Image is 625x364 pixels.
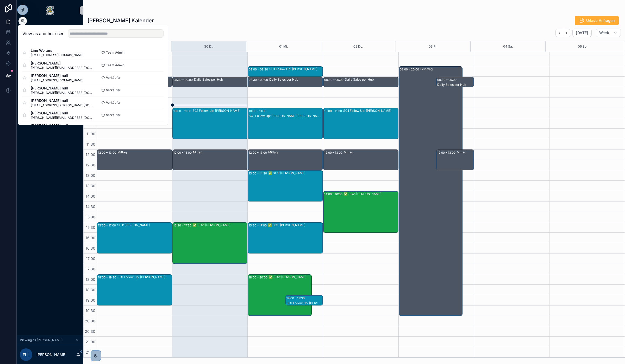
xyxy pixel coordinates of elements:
[324,108,343,114] div: 10:00 – 11:30
[36,352,66,357] p: [PERSON_NAME]
[85,256,97,261] span: 17:00
[249,77,269,82] div: 08:30 – 09:00
[98,150,117,155] div: 12:00 – 13:00
[84,329,97,334] span: 20:30
[85,267,97,271] span: 17:30
[576,30,588,35] span: [DATE]
[572,29,591,37] button: [DATE]
[117,150,172,154] div: Mittag
[84,184,97,188] span: 13:30
[269,275,311,279] div: ✅ SC2: [PERSON_NAME]
[87,17,154,24] h1: [PERSON_NAME] Kalender
[323,108,398,139] div: 10:00 – 11:30SC1 Follow Up: [PERSON_NAME]
[204,41,213,52] button: 30 Di.
[22,30,64,37] h2: View as another user
[46,6,54,15] img: App logo
[437,77,458,82] div: 08:30 – 09:00
[84,121,97,126] span: 10:30
[563,29,570,37] button: Next
[106,101,121,105] span: Verkäufer
[173,223,193,228] div: 15:30 – 17:30
[20,24,80,34] a: Monatliche Performance
[31,103,93,107] span: [EMAIL_ADDRESS][PERSON_NAME][DOMAIN_NAME]
[324,150,344,155] div: 12:00 – 13:00
[586,18,615,23] span: Urlaub Anfragen
[31,61,93,66] span: [PERSON_NAME]
[345,77,398,82] div: Daily Sales per Hub
[344,150,398,154] div: Mittag
[85,215,97,219] span: 15:00
[324,192,344,197] div: 14:00 – 16:00
[84,277,97,282] span: 18:00
[437,83,473,87] div: Daily Sales per Hub
[173,77,194,82] div: 08:30 – 09:00
[173,108,192,114] div: 10:00 – 11:30
[84,173,97,178] span: 13:00
[84,298,97,302] span: 19:00
[192,109,247,113] div: SC1 Follow Up: [PERSON_NAME]
[420,67,462,71] div: Feiertag
[85,225,97,230] span: 15:30
[324,77,345,82] div: 08:30 – 09:00
[173,150,193,155] div: 12:00 – 13:00
[400,67,420,72] div: 08:00 – 20:00
[249,67,269,72] div: 08:00 – 08:30
[84,288,97,292] span: 18:30
[84,308,97,313] span: 19:30
[279,41,288,52] button: 01 Mi.
[503,41,513,52] button: 04 Sa.
[248,223,323,253] div: 15:30 – 17:00✅ SC1: [PERSON_NAME]
[249,223,268,228] div: 15:30 – 17:00
[193,223,247,227] div: ✅ SC2: [PERSON_NAME]
[97,150,172,170] div: 12:00 – 13:00Mittag
[269,77,322,82] div: Daily Sales per Hub
[97,275,172,305] div: 18:00 – 19:30SC1 Follow Up: [PERSON_NAME]
[323,150,398,170] div: 12:00 – 13:00Mittag
[437,150,457,155] div: 12:00 – 13:00
[84,350,97,354] span: 21:30
[286,296,306,301] div: 19:00 – 19:30
[85,142,97,146] span: 11:30
[31,91,93,95] span: [PERSON_NAME][EMAIL_ADDRESS][DOMAIN_NAME]
[248,77,323,87] div: 08:30 – 09:00Daily Sales per Hub
[248,108,323,139] div: 10:00 – 11:30SC1 Follow Up: [PERSON_NAME] [PERSON_NAME]
[399,67,462,316] div: 08:00 – 20:00Feiertag
[249,108,268,114] div: 10:00 – 11:30
[84,204,97,209] span: 14:30
[106,63,124,67] span: Team Admin
[248,67,323,76] div: 08:00 – 08:30SC1 Follow Up: [PERSON_NAME]
[97,223,172,253] div: 15:30 – 17:00SC1: [PERSON_NAME]
[353,41,363,52] div: 02 Do.
[106,88,121,92] span: Verkäufer
[286,295,323,305] div: 19:00 – 19:30SC1 Follow Up: [PERSON_NAME]
[31,66,93,70] span: [PERSON_NAME][EMAIL_ADDRESS][DOMAIN_NAME]
[457,150,473,154] div: Mittag
[323,77,398,87] div: 08:30 – 09:00Daily Sales per Hub
[31,48,84,53] span: Line Wolters
[436,150,473,170] div: 12:00 – 13:00Mittag
[268,171,322,175] div: ✅ SC1: [PERSON_NAME]
[429,41,438,52] div: 03 Fr.
[249,171,268,176] div: 13:00 – 14:30
[248,275,311,316] div: 18:00 – 20:00✅ SC2: [PERSON_NAME]
[31,110,93,116] span: [PERSON_NAME] null
[268,150,322,154] div: Mittag
[343,109,398,113] div: SC1 Follow Up: [PERSON_NAME]
[599,30,609,35] span: Week
[193,150,247,154] div: Mittag
[98,223,117,228] div: 15:30 – 17:00
[31,73,84,78] span: [PERSON_NAME] null
[249,150,268,155] div: 12:00 – 13:00
[20,338,63,342] span: Viewing as [PERSON_NAME]
[84,246,97,250] span: 16:30
[84,163,97,167] span: 12:30
[31,78,84,82] span: [EMAIL_ADDRESS][DOMAIN_NAME]
[98,275,117,280] div: 18:00 – 19:30
[85,132,97,136] span: 11:00
[249,275,269,280] div: 18:00 – 20:00
[106,50,124,55] span: Team Admin
[117,223,172,227] div: SC1: [PERSON_NAME]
